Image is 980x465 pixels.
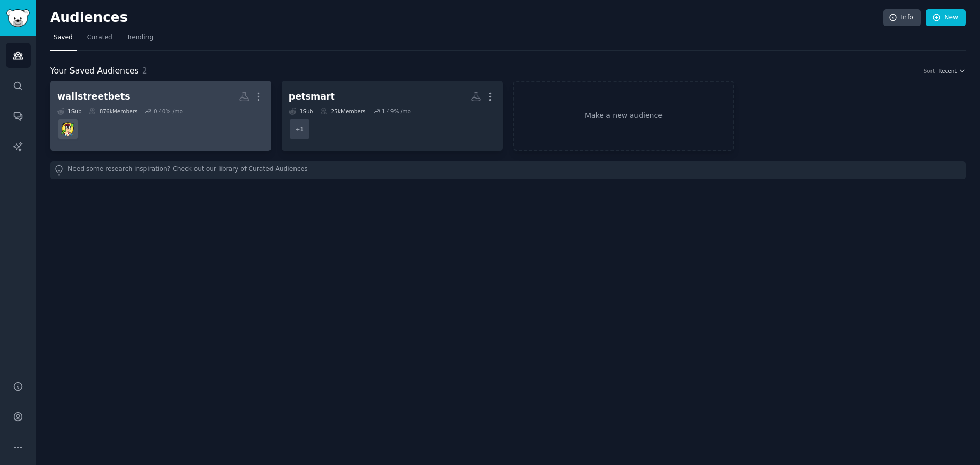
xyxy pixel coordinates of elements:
img: GummySearch logo [6,9,30,27]
div: petsmart [289,90,335,103]
span: Trending [127,33,153,42]
span: Your Saved Audiences [50,65,139,78]
a: New [926,9,966,27]
div: + 1 [289,118,310,140]
div: Sort [924,67,935,75]
div: 25k Members [320,108,365,115]
div: 1.49 % /mo [382,108,411,115]
a: Info [883,9,921,27]
a: petsmart1Sub25kMembers1.49% /mo+1 [282,81,503,151]
div: 876k Members [89,108,138,115]
a: Trending [123,30,157,51]
div: 0.40 % /mo [154,108,183,115]
div: wallstreetbets [57,90,130,103]
div: 1 Sub [289,108,313,115]
a: Saved [50,30,77,51]
span: Curated [87,33,112,42]
span: 2 [142,66,148,76]
span: Saved [54,33,73,42]
img: Wallstreetbetsnew [60,121,76,137]
button: Recent [938,67,966,75]
a: Curated Audiences [249,165,308,176]
a: Curated [84,30,116,51]
a: Make a new audience [513,81,734,151]
div: Need some research inspiration? Check out our library of [50,161,966,179]
div: 1 Sub [57,108,82,115]
span: Recent [938,67,957,75]
h2: Audiences [50,10,883,26]
a: wallstreetbets1Sub876kMembers0.40% /moWallstreetbetsnew [50,81,271,151]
